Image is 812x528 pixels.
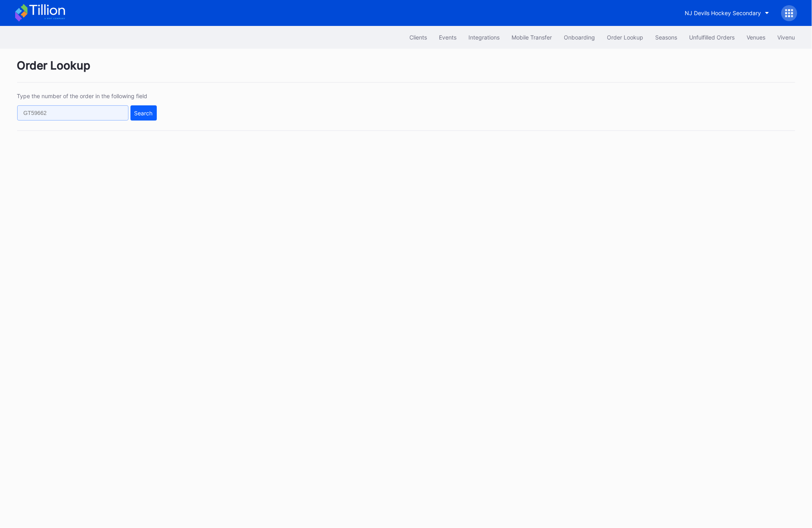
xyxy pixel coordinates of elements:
div: Events [439,34,457,41]
div: Type the number of the order in the following field [17,93,157,99]
div: Clients [410,34,427,41]
div: Mobile Transfer [512,34,552,41]
div: Order Lookup [17,59,795,83]
button: Onboarding [558,30,601,45]
div: Order Lookup [607,34,644,41]
button: NJ Devils Hockey Secondary [679,6,775,20]
button: Mobile Transfer [506,30,558,45]
div: Vivenu [778,34,795,41]
div: Integrations [469,34,500,41]
button: Seasons [650,30,684,45]
div: Onboarding [564,34,595,41]
div: Venues [747,34,766,41]
button: Search [130,105,157,121]
button: Venues [741,30,772,45]
button: Events [433,30,463,45]
button: Order Lookup [601,30,650,45]
div: Seasons [656,34,678,41]
div: Search [134,110,153,117]
button: Unfulfilled Orders [684,30,741,45]
div: NJ Devils Hockey Secondary [685,10,761,16]
button: Clients [404,30,433,45]
div: Unfulfilled Orders [690,34,735,41]
input: GT59662 [17,105,128,121]
button: Vivenu [772,30,801,45]
button: Integrations [463,30,506,45]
